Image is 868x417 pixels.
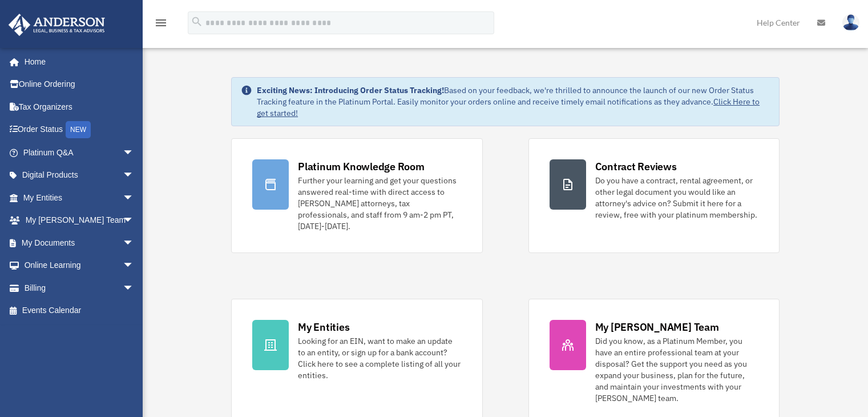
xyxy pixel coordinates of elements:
i: search [191,15,203,28]
span: arrow_drop_down [123,186,146,210]
img: Anderson Advisors Platinum Portal [5,14,108,36]
i: menu [154,16,168,30]
span: arrow_drop_down [123,254,146,278]
a: Order StatusNEW [8,118,151,142]
a: Billingarrow_drop_down [8,276,151,299]
a: Digital Productsarrow_drop_down [8,164,151,187]
div: NEW [66,121,91,138]
div: My Entities [298,320,349,334]
span: arrow_drop_down [123,276,146,300]
div: Do you have a contract, rental agreement, or other legal document you would like an attorney's ad... [595,175,758,220]
a: Click Here to get started! [257,97,760,118]
a: My Entitiesarrow_drop_down [8,186,151,209]
a: Platinum Q&Aarrow_drop_down [8,141,151,164]
a: Platinum Knowledge Room Further your learning and get your questions answered real-time with dire... [231,138,482,253]
span: arrow_drop_down [123,141,146,165]
a: Home [8,50,146,73]
a: Tax Organizers [8,95,151,118]
div: Looking for an EIN, want to make an update to an entity, or sign up for a bank account? Click her... [298,335,461,381]
span: arrow_drop_down [123,164,146,187]
div: My [PERSON_NAME] Team [595,320,719,334]
span: arrow_drop_down [123,231,146,255]
div: Contract Reviews [595,159,677,174]
div: Platinum Knowledge Room [298,159,425,174]
div: Based on your feedback, we're thrilled to announce the launch of our new Order Status Tracking fe... [257,85,770,119]
div: Further your learning and get your questions answered real-time with direct access to [PERSON_NAM... [298,175,461,232]
span: arrow_drop_down [123,209,146,232]
a: Online Ordering [8,73,151,96]
strong: Exciting News: Introducing Order Status Tracking! [257,85,444,95]
a: menu [154,20,168,30]
a: Online Learningarrow_drop_down [8,254,151,277]
a: My [PERSON_NAME] Teamarrow_drop_down [8,209,151,232]
div: Did you know, as a Platinum Member, you have an entire professional team at your disposal? Get th... [595,335,758,404]
a: Contract Reviews Do you have a contract, rental agreement, or other legal document you would like... [528,138,780,253]
a: My Documentsarrow_drop_down [8,231,151,254]
a: Events Calendar [8,299,151,322]
img: User Pic [842,14,859,31]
